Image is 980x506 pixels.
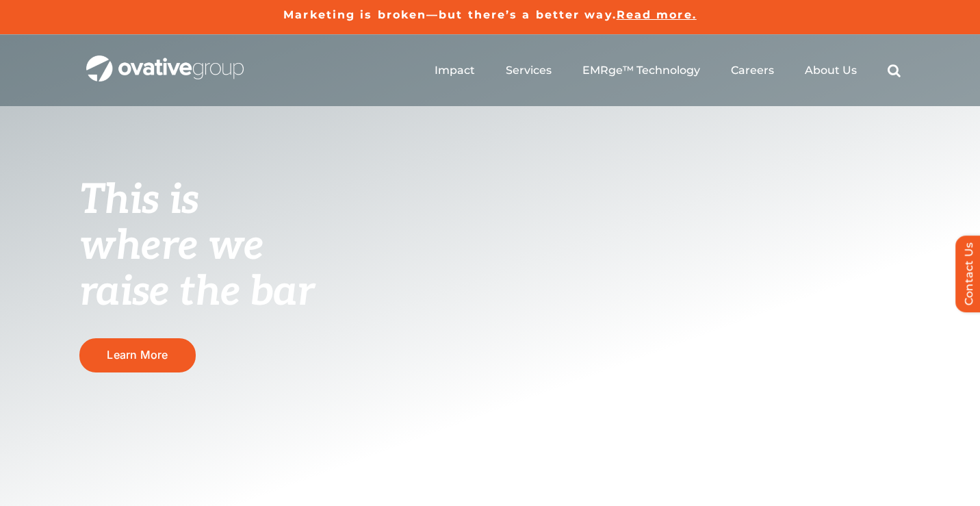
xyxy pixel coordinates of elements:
[506,64,552,77] a: Services
[107,349,168,362] span: Learn More
[86,54,244,67] a: OG_Full_horizontal_WHT
[805,64,857,77] a: About Us
[79,222,314,317] span: where we raise the bar
[582,64,700,77] a: EMRge™ Technology
[79,338,196,372] a: Learn More
[435,49,901,92] nav: Menu
[79,176,198,225] span: This is
[617,8,697,21] a: Read more.
[888,64,901,77] a: Search
[435,64,475,77] a: Impact
[731,64,774,77] a: Careers
[283,8,617,21] a: Marketing is broken—but there’s a better way.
